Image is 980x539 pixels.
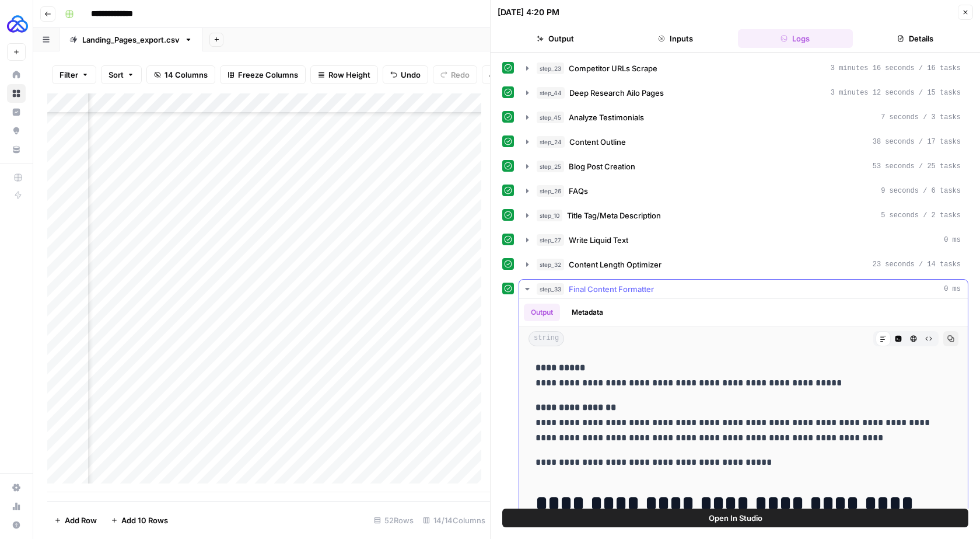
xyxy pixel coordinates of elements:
button: Inputs [618,29,733,48]
span: Open In Studio [709,512,762,524]
button: Row Height [310,65,378,84]
button: 3 minutes 12 seconds / 15 tasks [519,84,968,102]
button: Output [524,304,560,321]
span: 38 seconds / 17 tasks [873,137,961,147]
span: step_45 [537,112,564,123]
button: Details [857,29,973,48]
div: [DATE] 4:20 PM [498,6,559,18]
button: 38 seconds / 17 tasks [519,133,968,151]
span: step_23 [537,62,564,74]
a: Your Data [7,140,26,159]
button: Undo [383,65,428,84]
span: Sort [108,69,124,81]
span: step_25 [537,161,564,172]
img: AUQ Logo [7,13,28,34]
button: 3 minutes 16 seconds / 16 tasks [519,59,968,78]
button: Sort [101,65,142,84]
span: Content Length Optimizer [569,259,661,270]
button: Logs [738,29,853,48]
a: Insights [7,103,26,121]
a: Settings [7,478,26,497]
span: Add Row [65,514,97,526]
span: 53 seconds / 25 tasks [873,161,961,172]
button: Metadata [565,304,610,321]
span: 14 Columns [164,69,208,81]
span: Analyze Testimonials [569,112,644,123]
span: 23 seconds / 14 tasks [873,259,961,270]
button: 53 seconds / 25 tasks [519,157,968,176]
span: Undo [401,69,421,81]
button: Output [498,29,613,48]
span: 9 seconds / 6 tasks [881,186,961,196]
button: Add 10 Rows [104,511,175,530]
button: 0 ms [519,231,968,249]
span: step_32 [537,259,564,270]
span: step_33 [537,283,564,295]
span: FAQs [569,185,588,197]
span: step_24 [537,136,565,148]
span: Row Height [328,69,370,81]
button: Workspace: AUQ [7,9,26,39]
a: Browse [7,84,26,103]
span: Deep Research Ailo Pages [569,87,664,99]
a: Home [7,65,26,84]
span: Add 10 Rows [121,514,168,526]
span: 3 minutes 12 seconds / 15 tasks [831,88,961,98]
span: Competitor URLs Scrape [569,62,657,74]
span: 0 ms [944,235,961,245]
span: step_44 [537,87,565,99]
button: Filter [52,65,96,84]
div: 14/14 Columns [418,511,490,530]
button: Help + Support [7,516,26,534]
div: 52 Rows [369,511,418,530]
span: 5 seconds / 2 tasks [881,210,961,221]
span: Final Content Formatter [569,283,654,295]
span: 7 seconds / 3 tasks [881,112,961,123]
a: Usage [7,497,26,516]
button: Freeze Columns [220,65,306,84]
button: Add Row [47,511,104,530]
button: 5 seconds / 2 tasks [519,206,968,225]
span: Content Outline [569,136,626,148]
span: step_10 [537,210,562,221]
span: 3 minutes 16 seconds / 16 tasks [831,63,961,74]
span: Filter [60,69,78,81]
span: string [528,331,564,346]
button: Open In Studio [502,509,968,527]
a: Opportunities [7,121,26,140]
span: step_27 [537,234,564,246]
span: Freeze Columns [238,69,298,81]
span: 0 ms [944,284,961,294]
span: Write Liquid Text [569,234,628,246]
div: Landing_Pages_export.csv [82,34,180,46]
button: 7 seconds / 3 tasks [519,108,968,127]
span: Redo [451,69,470,81]
button: 23 seconds / 14 tasks [519,255,968,274]
a: Landing_Pages_export.csv [60,28,202,51]
span: Blog Post Creation [569,161,635,172]
button: 0 ms [519,280,968,298]
span: step_26 [537,185,564,197]
button: 9 seconds / 6 tasks [519,182,968,200]
span: Title Tag/Meta Description [567,210,661,221]
button: 14 Columns [146,65,215,84]
button: Redo [433,65,477,84]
